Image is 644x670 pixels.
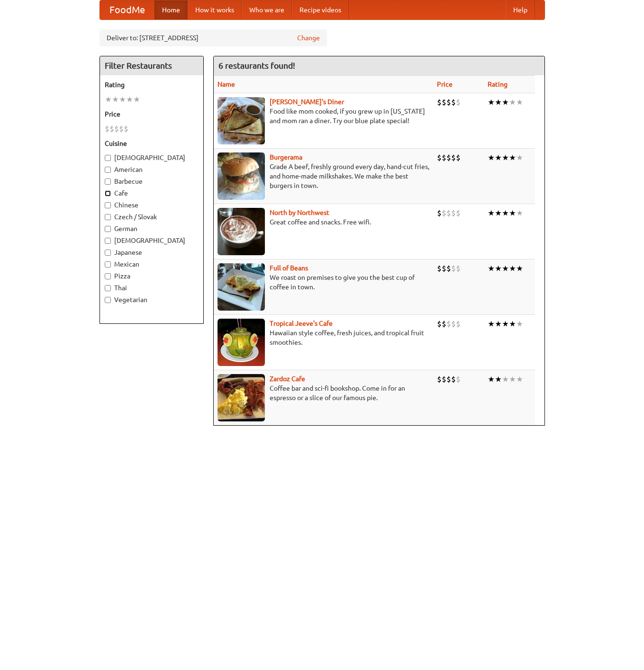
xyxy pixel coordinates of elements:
[488,97,495,107] li: ★
[105,202,111,208] input: Chinese
[100,56,203,75] h4: Filter Restaurants
[105,250,111,256] input: Japanese
[105,155,111,161] input: [DEMOGRAPHIC_DATA]
[218,80,235,88] a: Name
[446,319,451,329] li: $
[437,319,442,329] li: $
[502,263,509,274] li: ★
[495,374,502,384] li: ★
[442,97,446,107] li: $
[446,374,451,384] li: $
[188,0,242,19] a: How it works
[218,263,265,311] img: beans.jpg
[112,94,119,105] li: ★
[114,124,119,134] li: $
[218,61,295,70] ng-pluralize: 6 restaurants found!
[105,153,199,162] label: [DEMOGRAPHIC_DATA]
[105,167,111,173] input: American
[218,319,265,366] img: jeeves.jpg
[218,374,265,421] img: zardoz.jpg
[218,162,429,190] p: Grade A beef, freshly ground every day, hand-cut fries, and home-made milkshakes. We make the bes...
[297,33,320,43] a: Change
[488,263,495,274] li: ★
[502,374,509,384] li: ★
[451,319,456,329] li: $
[242,0,292,19] a: Who we are
[105,165,199,174] label: American
[126,94,133,105] li: ★
[270,264,308,272] b: Full of Beans
[270,209,329,216] a: North by Northwest
[105,214,111,220] input: Czech / Slovak
[516,208,523,218] li: ★
[105,283,199,293] label: Thai
[446,152,451,163] li: $
[509,97,516,107] li: ★
[270,153,302,161] a: Burgerama
[270,320,333,327] a: Tropical Jeeve's Cafe
[502,97,509,107] li: ★
[437,152,442,163] li: $
[270,98,344,106] a: [PERSON_NAME]'s Diner
[442,374,446,384] li: $
[124,124,128,134] li: $
[105,261,111,268] input: Mexican
[105,212,199,222] label: Czech / Slovak
[105,200,199,210] label: Chinese
[105,259,199,269] label: Mexican
[437,80,453,88] a: Price
[451,208,456,218] li: $
[502,319,509,329] li: ★
[105,297,111,303] input: Vegetarian
[105,273,111,279] input: Pizza
[218,384,429,402] p: Coffee bar and sci-fi bookshop. Come in for an espresso or a slice of our famous pie.
[488,374,495,384] li: ★
[105,238,111,244] input: [DEMOGRAPHIC_DATA]
[451,97,456,107] li: $
[502,208,509,218] li: ★
[218,328,429,347] p: Hawaiian style coffee, fresh juices, and tropical fruit smoothies.
[516,319,523,329] li: ★
[446,97,451,107] li: $
[442,263,446,274] li: $
[105,188,199,198] label: Cafe
[105,179,111,185] input: Barbecue
[218,97,265,144] img: sallys.jpg
[495,152,502,163] li: ★
[218,152,265,200] img: burgerama.jpg
[105,271,199,281] label: Pizza
[437,374,442,384] li: $
[451,374,456,384] li: $
[218,107,429,125] p: Food like mom cooked, if you grew up in [US_STATE] and mom ran a diner. Try our blue plate special!
[218,273,429,292] p: We roast on premises to give you the best cup of coffee in town.
[516,263,523,274] li: ★
[488,208,495,218] li: ★
[456,374,461,384] li: $
[456,263,461,274] li: $
[100,0,154,19] a: FoodMe
[502,152,509,163] li: ★
[105,190,111,197] input: Cafe
[437,263,442,274] li: $
[105,248,199,257] label: Japanese
[105,224,199,233] label: German
[456,319,461,329] li: $
[105,236,199,245] label: [DEMOGRAPHIC_DATA]
[100,29,327,46] div: Deliver to: [STREET_ADDRESS]
[270,375,305,383] a: Zardoz Cafe
[154,0,188,19] a: Home
[509,208,516,218] li: ★
[105,285,111,291] input: Thai
[516,97,523,107] li: ★
[105,139,199,148] h5: Cuisine
[105,177,199,186] label: Barbecue
[292,0,349,19] a: Recipe videos
[495,208,502,218] li: ★
[495,263,502,274] li: ★
[456,152,461,163] li: $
